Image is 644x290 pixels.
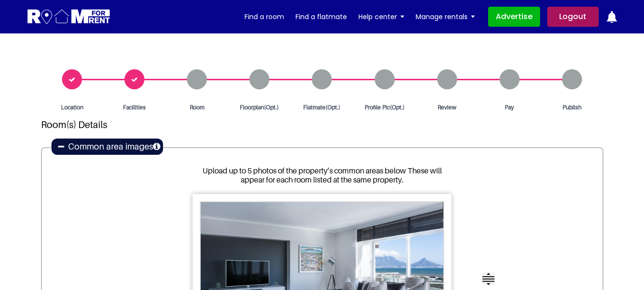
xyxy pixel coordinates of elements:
a: Logout [547,7,599,27]
img: img-icon [482,272,495,285]
a: Flatmate(Opt.) [291,69,353,112]
a: Help center [358,10,404,24]
h4: Common area images [68,141,160,152]
a: Floorplan(Opt.) [228,69,291,112]
a: Advertise [488,7,540,27]
h2: Room(s) Details [41,119,603,147]
a: Find a flatmate [296,10,347,24]
span: Pay [481,103,538,112]
a: Facilities [103,69,166,112]
span: Location [43,103,101,112]
span: Profile Pic(Opt.) [356,103,413,112]
span: Publish [543,103,601,112]
a: Manage rentals [416,10,475,24]
span: Flatmate(Opt.) [293,103,350,112]
img: Logo for Room for Rent, featuring a welcoming design with a house icon and modern typography [27,8,111,26]
a: Location [41,69,103,112]
p: Upload up to 5 photos of the property’s common areas below These will appear for each room listed... [193,166,451,184]
a: Room [166,69,228,112]
span: Facilities [106,103,163,112]
span: Room [168,103,225,112]
span: Review [419,103,476,112]
a: Review [416,69,478,112]
img: ic-notification [606,11,618,23]
span: Floorplan(Opt.) [231,103,288,112]
a: Profile Pic(Opt.) [353,69,416,112]
a: Find a room [245,10,284,24]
